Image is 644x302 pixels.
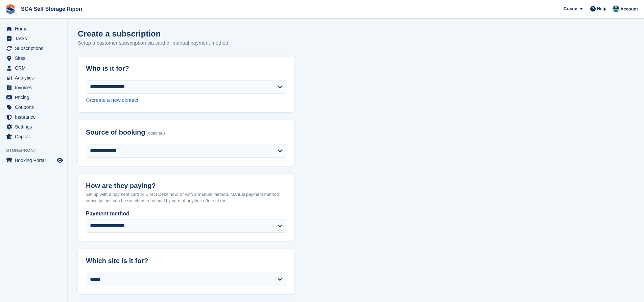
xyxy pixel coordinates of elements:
[15,53,55,63] span: Sites
[6,147,67,154] span: Storefront
[3,53,64,63] a: menu
[86,96,286,104] div: Or
[15,24,55,33] span: Home
[15,63,55,73] span: CRM
[3,93,64,102] a: menu
[56,156,64,164] a: Preview store
[15,156,55,165] span: Booking Portal
[3,156,64,165] a: menu
[78,39,230,47] p: Setup a customer subscription via card or manual payment method.
[86,182,286,190] h2: How are they paying?
[3,73,64,83] a: menu
[3,112,64,122] a: menu
[78,29,161,38] h1: Create a subscription
[597,5,606,12] span: Help
[3,122,64,132] a: menu
[3,102,64,112] a: menu
[15,122,55,132] span: Settings
[15,102,55,112] span: Coupons
[147,131,165,136] span: (optional)
[3,63,64,73] a: menu
[15,44,55,53] span: Subscriptions
[3,83,64,92] a: menu
[15,34,55,43] span: Tasks
[620,6,638,13] span: Account
[3,132,64,141] a: menu
[86,257,286,265] h2: Which site is it for?
[3,34,64,43] a: menu
[86,65,286,72] h2: Who is it for?
[15,132,55,141] span: Capital
[3,24,64,33] a: menu
[86,210,286,218] label: Payment method
[15,83,55,92] span: Invoices
[15,112,55,122] span: Insurance
[15,73,55,83] span: Analytics
[564,5,577,12] span: Create
[86,191,286,204] p: Set up with a payment card or Direct Debit now, or with a manual method. Manual payment method su...
[92,97,138,103] a: create a new contact
[15,93,55,102] span: Pricing
[86,129,145,136] span: Source of booking
[18,3,85,15] a: SCA Self Storage Ripon
[5,4,16,14] img: stora-icon-8386f47178a22dfd0bd8f6a31ec36ba5ce8667c1dd55bd0f319d3a0aa187defe.svg
[3,44,64,53] a: menu
[613,5,619,12] img: Bethany Bloodworth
